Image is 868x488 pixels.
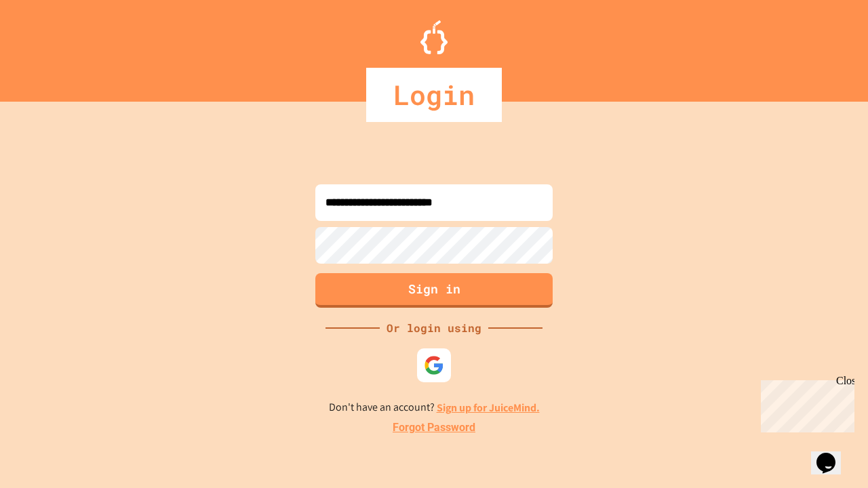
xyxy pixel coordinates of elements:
img: google-icon.svg [424,355,444,375]
iframe: chat widget [811,434,854,474]
div: Login [366,68,502,122]
button: Sign in [315,273,553,308]
p: Don't have an account? [329,399,540,416]
a: Sign up for JuiceMind. [437,401,540,415]
iframe: chat widget [755,375,854,432]
div: Or login using [380,320,488,336]
img: Logo.svg [420,20,448,54]
a: Forgot Password [393,420,475,436]
div: Chat with us now!Close [5,5,94,86]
